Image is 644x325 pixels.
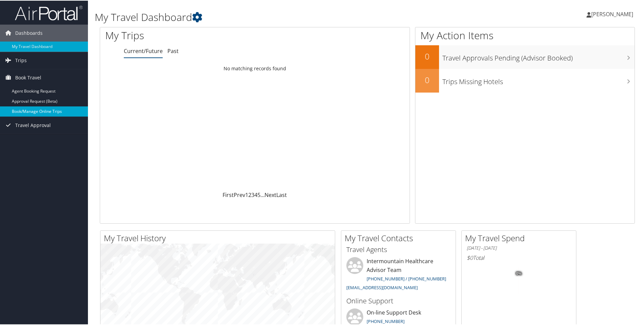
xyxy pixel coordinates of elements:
h3: Travel Agents [346,244,451,254]
h6: [DATE] - [DATE] [467,244,571,251]
a: [PHONE_NUMBER] [367,318,405,324]
h2: My Travel Contacts [345,232,456,243]
h2: My Travel Spend [465,232,576,243]
a: [EMAIL_ADDRESS][DOMAIN_NAME] [346,284,418,290]
td: No matching records found [100,62,410,74]
h2: 0 [415,74,439,85]
h3: Trips Missing Hotels [442,73,635,86]
a: 0Trips Missing Hotels [415,68,635,92]
a: Past [167,47,179,54]
span: [PERSON_NAME] [591,10,633,17]
a: Next [264,191,276,198]
span: Travel Approval [15,116,51,133]
li: Intermountain Healthcare Advisor Team [343,256,454,293]
h1: My Action Items [415,28,635,42]
span: Dashboards [15,24,43,41]
h2: 0 [415,50,439,61]
h3: Travel Approvals Pending (Advisor Booked) [442,49,635,62]
h3: Online Support [346,296,451,305]
span: … [260,191,264,198]
a: 3 [251,191,254,198]
h2: My Travel History [104,232,335,243]
a: Prev [234,191,245,198]
h6: Total [467,253,571,261]
a: 4 [254,191,257,198]
span: $0 [467,253,473,261]
a: [PHONE_NUMBER] / [PHONE_NUMBER] [367,275,446,281]
span: Trips [15,51,27,68]
a: First [223,191,234,198]
a: Last [276,191,287,198]
span: Book Travel [15,69,41,85]
tspan: 0% [516,271,522,275]
img: airportal-logo.png [15,4,83,20]
a: Current/Future [124,47,163,54]
a: 2 [248,191,251,198]
a: 5 [257,191,260,198]
a: 1 [245,191,248,198]
a: [PERSON_NAME] [586,3,640,24]
h1: My Travel Dashboard [95,9,458,24]
a: 0Travel Approvals Pending (Advisor Booked) [415,45,635,68]
h1: My Trips [105,28,276,42]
